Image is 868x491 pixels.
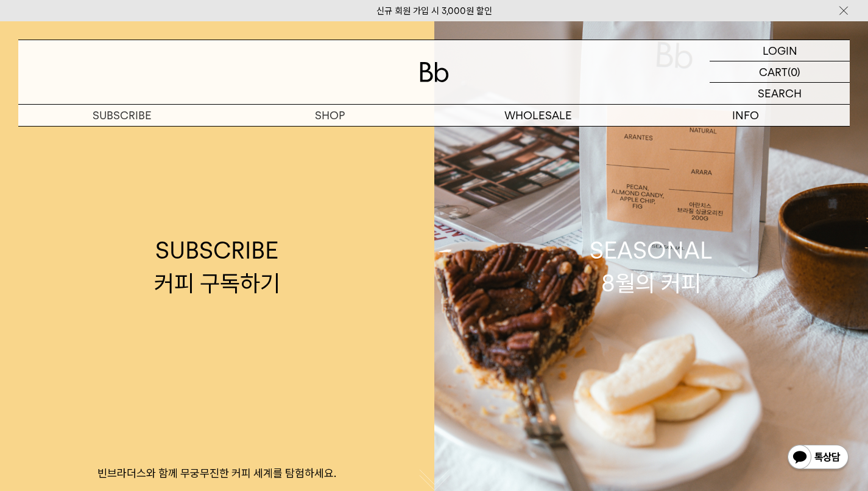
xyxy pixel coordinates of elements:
a: 신규 회원 가입 시 3,000원 할인 [376,5,492,16]
img: 로고 [420,62,449,82]
div: SEASONAL 8월의 커피 [590,234,713,299]
a: CART (0) [710,61,850,83]
p: WHOLESALE [434,105,642,126]
a: SUBSCRIBE [18,105,226,126]
p: SEARCH [758,83,802,104]
img: 카카오톡 채널 1:1 채팅 버튼 [786,444,850,473]
a: LOGIN [710,40,850,61]
p: LOGIN [763,40,797,61]
p: CART [759,61,788,82]
div: SUBSCRIBE 커피 구독하기 [154,234,280,299]
a: SHOP [226,105,434,126]
p: INFO [642,105,850,126]
p: (0) [788,61,800,82]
